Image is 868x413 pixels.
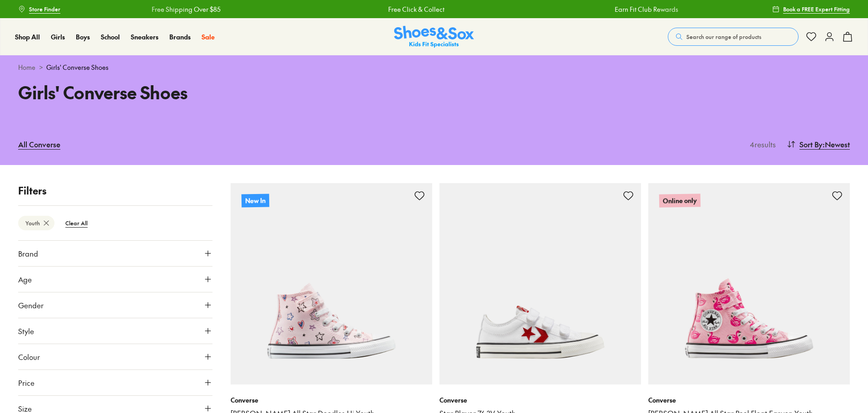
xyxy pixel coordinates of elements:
[18,63,850,72] div: >
[76,32,90,41] span: Boys
[51,32,65,41] span: Girls
[18,344,212,369] button: Colour
[18,183,212,198] p: Filters
[51,32,65,42] a: Girls
[169,32,191,42] a: Brands
[18,63,35,72] a: Home
[659,194,700,208] p: Online only
[101,32,120,42] a: School
[15,32,40,42] a: Shop All
[18,351,40,362] span: Colour
[131,32,158,41] span: Sneakers
[439,395,641,405] p: Converse
[799,139,823,150] span: Sort By
[648,395,850,405] p: Converse
[18,267,212,292] button: Age
[615,5,678,14] a: Earn Fit Club Rewards
[18,274,32,285] span: Age
[772,1,850,17] a: Book a FREE Expert Fitting
[686,33,761,41] span: Search our range of products
[152,5,221,14] a: Free Shipping Over $85
[76,32,90,42] a: Boys
[231,183,432,384] a: New In
[18,292,212,318] button: Gender
[242,194,269,207] p: New In
[15,32,40,41] span: Shop All
[746,139,776,150] p: 4 results
[46,63,108,72] span: Girls' Converse Shoes
[783,5,850,13] span: Book a FREE Expert Fitting
[169,32,191,41] span: Brands
[29,5,60,13] span: Store Finder
[18,134,60,154] a: All Converse
[18,300,44,311] span: Gender
[388,5,444,14] a: Free Click & Collect
[18,79,423,105] h1: Girls' Converse Shoes
[18,216,54,230] btn: Youth
[394,26,474,48] a: Shoes & Sox
[202,32,215,41] span: Sale
[58,215,95,231] btn: Clear All
[668,28,799,46] button: Search our range of products
[18,1,60,17] a: Store Finder
[648,183,850,384] a: Online only
[18,318,212,344] button: Style
[394,26,474,48] img: SNS_Logo_Responsive.svg
[202,32,215,42] a: Sale
[18,377,35,388] span: Price
[131,32,158,42] a: Sneakers
[18,241,212,266] button: Brand
[823,139,850,150] span: : Newest
[231,395,432,405] p: Converse
[787,134,850,154] button: Sort By:Newest
[18,370,212,395] button: Price
[101,32,120,41] span: School
[18,326,34,336] span: Style
[18,248,38,259] span: Brand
